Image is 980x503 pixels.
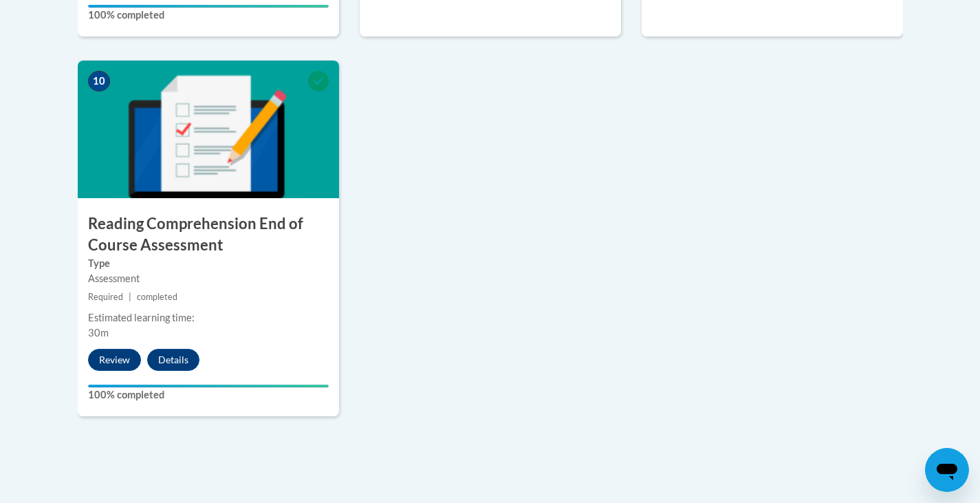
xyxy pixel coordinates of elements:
span: 30m [88,327,109,339]
div: Your progress [88,5,329,8]
button: Details [147,349,199,371]
label: 100% completed [88,387,329,403]
span: Required [88,292,123,302]
h3: Reading Comprehension End of Course Assessment [78,213,339,256]
label: 100% completed [88,8,329,23]
span: completed [137,292,177,302]
span: | [129,292,131,302]
span: 10 [88,71,110,92]
label: Type [88,256,329,271]
div: Estimated learning time: [88,310,329,325]
div: Assessment [88,271,329,286]
img: Course Image [78,61,339,198]
div: Your progress [88,385,329,387]
iframe: Button to launch messaging window, conversation in progress [925,448,969,492]
button: Review [88,349,141,371]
